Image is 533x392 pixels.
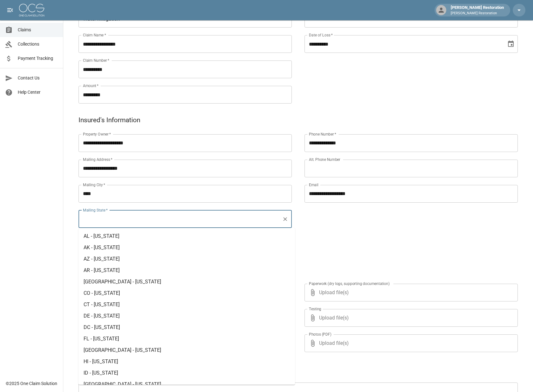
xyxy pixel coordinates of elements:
[451,11,504,16] p: [PERSON_NAME] Restoration
[19,4,44,16] img: ocs-logo-white-transparent.png
[84,336,119,342] span: FL - [US_STATE]
[83,182,105,187] label: Mailing City
[83,207,108,213] label: Mailing State
[83,58,109,63] label: Claim Number
[309,182,318,187] label: Email
[84,324,120,330] span: DC - [US_STATE]
[18,27,58,33] span: Claims
[84,233,119,239] span: AL - [US_STATE]
[83,83,99,88] label: Amount
[83,131,111,137] label: Property Owner
[18,41,58,47] span: Collections
[4,4,16,16] button: open drawer
[83,32,106,38] label: Claim Name
[18,55,58,62] span: Payment Tracking
[84,301,120,307] span: CT - [US_STATE]
[309,157,340,162] label: Alt. Phone Number
[84,358,118,364] span: HI - [US_STATE]
[84,347,161,353] span: [GEOGRAPHIC_DATA] - [US_STATE]
[448,4,506,16] div: [PERSON_NAME] Restoration
[309,306,321,312] label: Testing
[281,215,290,224] button: Clear
[84,244,120,250] span: AK - [US_STATE]
[309,332,331,337] label: Photos (PDF)
[84,256,120,262] span: AZ - [US_STATE]
[319,284,501,301] span: Upload file(s)
[84,313,120,319] span: DE - [US_STATE]
[83,157,112,162] label: Mailing Address
[319,334,501,352] span: Upload file(s)
[84,267,120,273] span: AR - [US_STATE]
[18,89,58,96] span: Help Center
[84,279,161,285] span: [GEOGRAPHIC_DATA] - [US_STATE]
[309,281,390,286] label: Paperwork (dry logs, supporting documentation)
[84,381,161,387] span: [GEOGRAPHIC_DATA] - [US_STATE]
[84,290,120,296] span: CO - [US_STATE]
[505,38,517,50] button: Choose date, selected date is Sep 26, 2025
[309,131,336,137] label: Phone Number
[6,380,57,387] div: © 2025 One Claim Solution
[18,75,58,81] span: Contact Us
[319,309,501,327] span: Upload file(s)
[84,370,118,376] span: ID - [US_STATE]
[309,32,333,38] label: Date of Loss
